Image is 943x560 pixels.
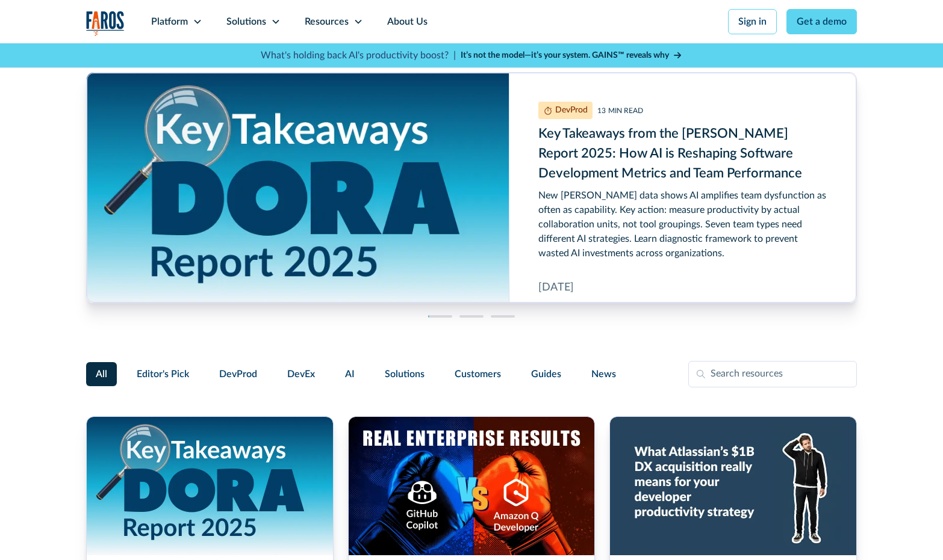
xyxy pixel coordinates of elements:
span: Customers [455,367,501,381]
span: Guides [531,367,561,381]
strong: It’s not the model—it’s your system. GAINS™ reveals why [461,51,669,60]
div: Solutions [226,14,266,29]
p: What's holding back AI's productivity boost? | [261,48,456,63]
span: AI [345,367,355,381]
form: Filter Form [86,361,857,387]
span: All [96,367,107,381]
a: It’s not the model—it’s your system. GAINS™ reveals why [461,49,682,62]
a: Key Takeaways from the DORA Report 2025: How AI is Reshaping Software Development Metrics and Tea... [87,73,856,303]
a: Sign in [728,9,777,34]
span: Solutions [385,367,425,381]
img: Illustration of a boxing match of GitHub Copilot vs. Amazon Q. with real enterprise results. [349,417,595,555]
a: home [86,11,125,35]
div: cms-link [87,73,856,303]
img: Key takeaways from the DORA Report 2025 [87,417,333,555]
div: Resources [305,14,349,29]
a: Get a demo [786,9,857,34]
div: Platform [151,14,188,29]
img: Developer scratching his head on a blue background [610,417,856,555]
input: Search resources [688,361,857,387]
span: DevProd [219,367,257,381]
span: Editor's Pick [137,367,189,381]
img: Logo of the analytics and reporting company Faros. [86,11,125,35]
span: News [591,367,616,381]
span: DevEx [287,367,315,381]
